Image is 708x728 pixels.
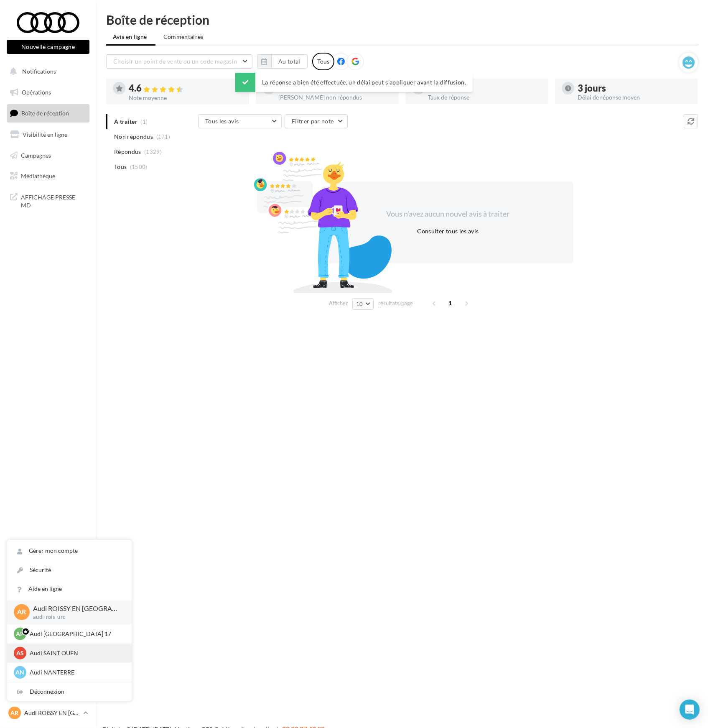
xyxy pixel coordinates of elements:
[444,296,457,310] span: 1
[257,54,308,69] button: Au total
[30,668,122,677] p: Audi NANTERRE
[24,709,80,717] p: Audi ROISSY EN [GEOGRAPHIC_DATA]
[414,226,482,236] button: Consulter tous les avis
[11,709,19,717] span: AR
[23,131,67,138] span: Visibilité en ligne
[428,95,542,100] div: Taux de réponse
[7,705,89,721] a: AR Audi ROISSY EN [GEOGRAPHIC_DATA]
[378,299,413,307] span: résultats/page
[163,33,204,41] span: Commentaires
[356,301,363,307] span: 10
[106,54,252,69] button: Choisir un point de vente ou un code magasin
[106,13,698,26] div: Boîte de réception
[7,682,132,701] div: Déconnexion
[5,167,91,185] a: Médiathèque
[156,133,171,140] span: (171)
[33,613,118,621] p: audi-rois-urc
[114,148,141,156] span: Répondus
[16,630,24,638] span: AP
[114,163,127,171] span: Tous
[352,298,374,310] button: 10
[129,95,242,101] div: Note moyenne
[5,84,91,101] a: Opérations
[30,630,122,638] p: Audi [GEOGRAPHIC_DATA] 17
[144,148,162,155] span: (1329)
[16,668,25,677] span: AN
[33,604,118,613] p: Audi ROISSY EN [GEOGRAPHIC_DATA]
[21,151,51,158] span: Campagnes
[198,114,282,128] button: Tous les avis
[329,299,348,307] span: Afficher
[22,68,56,75] span: Notifications
[7,580,132,598] a: Aide en ligne
[21,192,86,209] span: AFFICHAGE PRESSE MD
[113,58,237,65] span: Choisir un point de vente ou un code magasin
[21,172,55,179] span: Médiathèque
[7,542,132,560] a: Gérer mon compte
[16,649,24,657] span: AS
[130,163,148,170] span: (1500)
[21,110,69,117] span: Boîte de réception
[271,54,308,69] button: Au total
[428,84,542,93] div: 89 %
[5,63,88,80] button: Notifications
[285,114,348,128] button: Filtrer par note
[7,561,132,580] a: Sécurité
[5,147,91,164] a: Campagnes
[30,649,122,657] p: Audi SAINT OUEN
[578,84,691,93] div: 3 jours
[680,700,700,720] div: Open Intercom Messenger
[129,84,242,93] div: 4.6
[5,126,91,143] a: Visibilité en ligne
[18,608,26,617] span: AR
[114,133,153,141] span: Non répondus
[235,73,473,92] div: La réponse a bien été effectuée, un délai peut s’appliquer avant la diffusion.
[5,104,91,122] a: Boîte de réception
[7,40,89,54] button: Nouvelle campagne
[5,188,91,213] a: AFFICHAGE PRESSE MD
[578,95,691,100] div: Délai de réponse moyen
[205,118,239,125] span: Tous les avis
[312,53,334,70] div: Tous
[22,89,51,96] span: Opérations
[376,209,520,220] div: Vous n'avez aucun nouvel avis à traiter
